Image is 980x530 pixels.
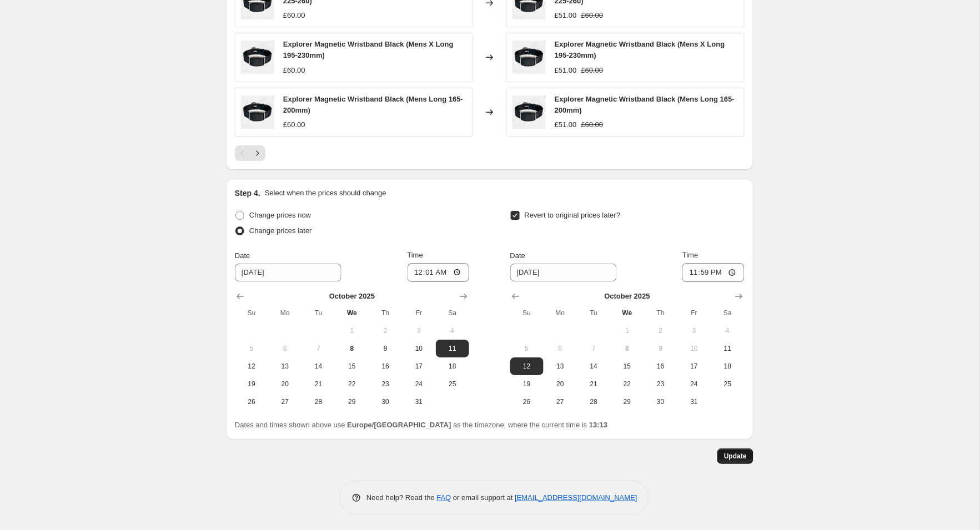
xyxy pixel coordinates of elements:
[403,340,436,357] button: Friday October 10 2025
[525,211,621,219] span: Revert to original prices later?
[407,397,431,406] span: 31
[510,264,617,281] input: 10/8/2025
[510,375,544,393] button: Sunday October 19 2025
[615,397,640,406] span: 29
[403,393,436,411] button: Friday October 31 2025
[711,357,745,375] button: Saturday October 18 2025
[510,357,544,375] button: Sunday October 12 2025
[724,452,747,461] span: Update
[235,357,268,375] button: Sunday October 12 2025
[581,397,606,406] span: 28
[265,188,386,199] p: Select when the prices should change
[403,357,436,375] button: Friday October 17 2025
[335,357,369,375] button: Wednesday October 15 2025
[302,393,335,411] button: Tuesday October 28 2025
[407,326,431,335] span: 3
[302,340,335,357] button: Tuesday October 7 2025
[235,393,268,411] button: Sunday October 26 2025
[611,357,644,375] button: Wednesday October 15 2025
[273,362,297,371] span: 13
[440,309,465,317] span: Sa
[235,421,608,429] span: Dates and times shown above use as the timezone, where the current time is
[273,344,297,353] span: 6
[515,362,539,371] span: 12
[512,95,546,129] img: explorer-mens-wristband-black-L-2023_80x.jpg
[273,380,297,388] span: 20
[544,375,577,393] button: Monday October 20 2025
[436,322,469,340] button: Saturday October 4 2025
[373,326,398,335] span: 2
[268,357,301,375] button: Monday October 13 2025
[548,344,572,353] span: 6
[407,362,431,371] span: 17
[677,393,711,411] button: Friday October 31 2025
[577,375,610,393] button: Tuesday October 21 2025
[268,340,301,357] button: Monday October 6 2025
[716,380,740,388] span: 25
[577,340,610,357] button: Tuesday October 7 2025
[544,304,577,322] th: Monday
[555,119,577,130] div: £51.00
[436,304,469,322] th: Saturday
[373,380,398,388] span: 23
[510,340,544,357] button: Sunday October 5 2025
[515,397,539,406] span: 26
[440,380,465,388] span: 25
[581,10,604,21] strike: £60.00
[347,421,451,429] b: Europe/[GEOGRAPHIC_DATA]
[682,344,706,353] span: 10
[239,380,264,388] span: 19
[544,357,577,375] button: Monday October 13 2025
[682,362,706,371] span: 17
[268,393,301,411] button: Monday October 27 2025
[649,326,673,335] span: 2
[611,393,644,411] button: Wednesday October 29 2025
[273,397,297,406] span: 27
[649,344,673,353] span: 9
[615,326,640,335] span: 1
[510,251,525,260] span: Date
[373,309,398,317] span: Th
[335,322,369,340] button: Wednesday October 1 2025
[711,304,745,322] th: Saturday
[716,326,740,335] span: 4
[508,289,524,304] button: Show previous month, September 2025
[644,357,677,375] button: Thursday October 16 2025
[515,309,539,317] span: Su
[241,41,274,74] img: explorer-mens-wristband-black-L-2023_80x.jpg
[283,40,454,59] span: Explorer Magnetic Wristband Black (Mens X Long 195-230mm)
[408,251,423,259] span: Time
[644,375,677,393] button: Thursday October 23 2025
[581,380,606,388] span: 21
[407,344,431,353] span: 10
[436,340,469,357] button: Saturday October 11 2025
[682,309,706,317] span: Fr
[555,65,577,76] div: £51.00
[649,362,673,371] span: 16
[302,357,335,375] button: Tuesday October 14 2025
[366,493,437,502] span: Need help? Read the
[716,344,740,353] span: 11
[373,362,398,371] span: 16
[440,326,465,335] span: 4
[677,357,711,375] button: Friday October 17 2025
[711,375,745,393] button: Saturday October 25 2025
[451,493,515,502] span: or email support at
[369,322,402,340] button: Thursday October 2 2025
[682,326,706,335] span: 3
[235,264,341,281] input: 10/8/2025
[340,309,364,317] span: We
[283,119,305,130] div: £60.00
[369,340,402,357] button: Thursday October 9 2025
[235,304,268,322] th: Sunday
[510,304,544,322] th: Sunday
[577,357,610,375] button: Tuesday October 14 2025
[335,375,369,393] button: Wednesday October 22 2025
[577,304,610,322] th: Tuesday
[235,375,268,393] button: Sunday October 19 2025
[335,340,369,357] button: Today Wednesday October 8 2025
[555,10,577,21] div: £51.00
[615,309,640,317] span: We
[611,304,644,322] th: Wednesday
[682,380,706,388] span: 24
